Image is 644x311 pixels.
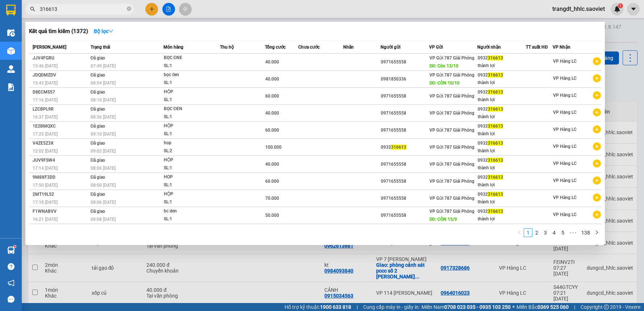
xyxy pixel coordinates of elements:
[298,45,320,50] span: Chưa cước
[164,88,218,96] div: HỘP
[381,45,400,50] span: Người gửi
[265,128,279,133] span: 60.000
[381,178,429,185] div: 0971655558
[579,228,593,237] li: 138
[343,45,354,50] span: Nhãn
[91,209,105,214] span: Đã giao
[7,29,15,37] img: warehouse-icon
[33,123,88,130] div: 1E2BMQXC
[381,195,429,202] div: 0971655558
[553,110,577,115] span: VP Hàng LC
[91,80,116,86] span: 08:54 [DATE]
[429,209,474,214] span: VP Gửi 787 Giải Phóng
[488,192,503,197] span: 316613
[91,158,105,163] span: Đã giao
[91,166,116,171] span: 08:06 [DATE]
[429,45,443,50] span: VP Gửi
[33,45,66,50] span: [PERSON_NAME]
[553,178,577,183] span: VP Hàng LC
[381,212,429,219] div: 0971655558
[265,213,279,218] span: 50.000
[517,230,522,235] span: left
[478,54,525,62] div: 0932
[381,144,429,151] div: 0932
[91,217,116,222] span: 08:08 [DATE]
[553,195,577,200] span: VP Hàng LC
[515,228,524,237] button: left
[164,173,218,181] div: HOP
[524,228,532,237] li: 1
[164,164,218,172] div: SL: 1
[593,142,601,150] span: plus-circle
[7,65,15,73] img: warehouse-icon
[553,59,577,64] span: VP Hàng LC
[265,111,279,116] span: 40.000
[8,279,14,286] span: notification
[533,229,541,237] a: 2
[7,83,15,91] img: solution-icon
[33,98,58,103] span: 17:16 [DATE]
[553,161,577,166] span: VP Hàng LC
[478,157,525,164] div: 0932
[91,132,116,137] span: 09:10 [DATE]
[559,229,567,237] a: 5
[91,149,116,154] span: 09:02 [DATE]
[164,198,218,206] div: SL: 1
[524,229,532,237] a: 1
[265,76,279,82] span: 40.000
[478,88,525,96] div: 0932
[91,45,110,50] span: Trạng thái
[91,200,116,205] span: 08:06 [DATE]
[593,211,601,219] span: plus-circle
[593,194,601,202] span: plus-circle
[593,228,601,237] button: right
[33,149,58,154] span: 12:02 [DATE]
[6,5,16,16] img: logo-vxr
[381,161,429,168] div: 0971655558
[478,208,525,215] div: 0932
[595,230,599,235] span: right
[550,228,558,237] li: 4
[33,105,88,113] div: LZCBPL9R
[108,29,113,34] span: down
[478,130,525,138] div: thành lợi
[478,140,525,147] div: 0932
[478,113,525,121] div: thành lợi
[164,105,218,113] div: BỌC ĐEN
[478,198,525,206] div: thành lợi
[553,144,577,149] span: VP Hàng LC
[593,74,601,82] span: plus-circle
[265,59,279,65] span: 40.000
[553,76,577,81] span: VP Hàng LC
[478,191,525,198] div: 0932
[33,208,88,215] div: F1WNABVV
[488,158,503,163] span: 316613
[593,108,601,116] span: plus-circle
[164,122,218,130] div: HỘP
[33,174,88,181] div: 9M8XF3DD
[478,164,525,172] div: thành lợi
[33,54,88,62] div: JJV4FGRU
[478,62,525,70] div: thành lợi
[478,147,525,155] div: thành lợi
[478,174,525,181] div: 0932
[33,157,88,164] div: JUV9FSW4
[488,209,503,214] span: 316613
[553,93,577,98] span: VP Hàng LC
[593,159,601,167] span: plus-circle
[429,55,474,61] span: VP Gửi 787 Giải Phóng
[91,175,105,180] span: Đã giao
[381,92,429,100] div: 0971655558
[8,263,14,270] span: question-circle
[429,145,474,150] span: VP Gửi 787 Giải Phóng
[33,63,58,69] span: 15:46 [DATE]
[550,229,558,237] a: 4
[488,107,503,112] span: 316613
[391,145,406,150] span: 316613
[515,228,524,237] li: Previous Page
[8,296,14,303] span: message
[553,127,577,132] span: VP Hàng LC
[33,200,58,205] span: 17:18 [DATE]
[265,162,279,167] span: 40.000
[91,72,105,78] span: Đã giao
